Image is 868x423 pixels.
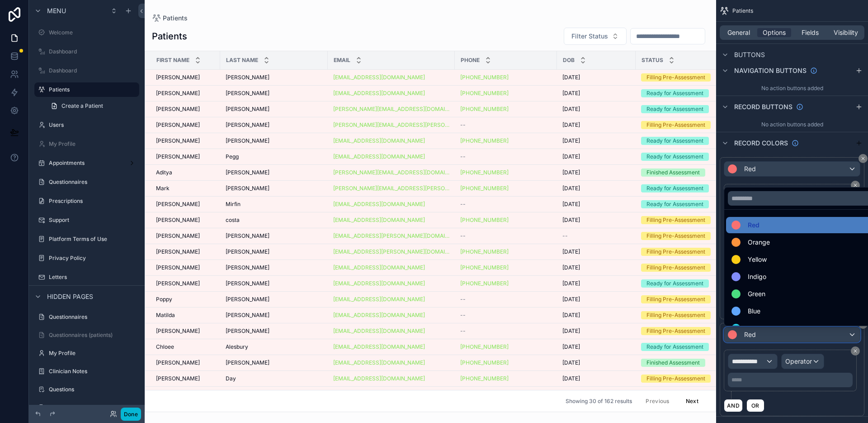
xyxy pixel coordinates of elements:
[333,375,449,382] a: [EMAIL_ADDRESS][DOMAIN_NAME]
[156,137,200,144] span: [PERSON_NAME]
[156,375,215,382] a: [PERSON_NAME]
[333,327,449,335] a: [EMAIL_ADDRESS][DOMAIN_NAME]
[646,73,705,82] div: Filling Pre-Assessment
[748,254,767,265] span: Yellow
[460,169,552,176] a: [PHONE_NUMBER]
[641,200,757,208] a: Ready for Assessment
[646,137,703,145] div: Ready for Assessment
[641,232,757,240] a: Filling Pre-Assessment
[156,296,172,303] span: Poppy
[226,169,322,176] a: [PERSON_NAME]
[333,296,425,303] a: [EMAIL_ADDRESS][DOMAIN_NAME]
[156,153,215,160] a: [PERSON_NAME]
[333,359,425,366] a: [EMAIL_ADDRESS][DOMAIN_NAME]
[562,327,580,335] span: [DATE]
[156,74,200,81] span: [PERSON_NAME]
[333,121,449,129] a: [PERSON_NAME][EMAIL_ADDRESS][PERSON_NAME][DOMAIN_NAME]
[562,121,630,129] a: [DATE]
[333,312,425,319] a: [EMAIL_ADDRESS][DOMAIN_NAME]
[562,375,630,382] a: [DATE]
[156,106,215,113] a: [PERSON_NAME]
[156,264,215,271] a: [PERSON_NAME]
[226,121,269,129] span: [PERSON_NAME]
[156,185,170,192] span: Mark
[333,343,425,351] a: [EMAIL_ADDRESS][DOMAIN_NAME]
[226,216,322,224] a: costa
[562,312,630,319] a: [DATE]
[226,137,269,144] span: [PERSON_NAME]
[333,74,425,81] a: [EMAIL_ADDRESS][DOMAIN_NAME]
[156,153,200,160] span: [PERSON_NAME]
[562,232,568,240] span: --
[460,359,509,366] a: [PHONE_NUMBER]
[226,121,322,129] a: [PERSON_NAME]
[460,201,466,208] span: --
[748,306,760,317] span: Blue
[641,359,757,367] a: Finished Assessment
[460,248,552,255] a: [PHONE_NUMBER]
[156,169,172,176] span: Aditya
[156,121,200,129] span: [PERSON_NAME]
[562,280,630,287] a: [DATE]
[333,185,449,192] a: [PERSON_NAME][EMAIL_ADDRESS][PERSON_NAME][DOMAIN_NAME]
[646,89,703,97] div: Ready for Assessment
[226,343,322,351] a: Alesbury
[333,264,425,271] a: [EMAIL_ADDRESS][DOMAIN_NAME]
[562,296,580,303] span: [DATE]
[562,169,630,176] a: [DATE]
[562,137,580,144] span: [DATE]
[156,327,200,335] span: [PERSON_NAME]
[333,375,425,382] a: [EMAIL_ADDRESS][DOMAIN_NAME]
[641,375,757,383] a: Filling Pre-Assessment
[460,137,552,144] a: [PHONE_NUMBER]
[641,248,757,256] a: Filling Pre-Assessment
[156,121,215,129] a: [PERSON_NAME]
[333,74,449,81] a: [EMAIL_ADDRESS][DOMAIN_NAME]
[460,90,509,97] a: [PHONE_NUMBER]
[460,137,509,144] a: [PHONE_NUMBER]
[156,90,215,97] a: [PERSON_NAME]
[156,74,215,81] a: [PERSON_NAME]
[460,296,552,303] a: --
[562,106,580,113] span: [DATE]
[226,169,269,176] span: [PERSON_NAME]
[226,296,269,303] span: [PERSON_NAME]
[562,185,630,192] a: [DATE]
[562,137,630,144] a: [DATE]
[333,169,449,176] a: [PERSON_NAME][EMAIL_ADDRESS][DOMAIN_NAME]
[562,216,580,224] span: [DATE]
[156,57,189,64] span: First Name
[562,216,630,224] a: [DATE]
[156,375,200,382] span: [PERSON_NAME]
[333,232,449,240] a: [EMAIL_ADDRESS][PERSON_NAME][DOMAIN_NAME]
[563,57,575,64] span: DOB
[226,74,322,81] a: [PERSON_NAME]
[333,90,425,97] a: [EMAIL_ADDRESS][DOMAIN_NAME]
[646,359,700,367] div: Finished Assessment
[641,184,757,192] a: Ready for Assessment
[646,153,703,161] div: Ready for Assessment
[460,375,509,382] a: [PHONE_NUMBER]
[163,14,188,23] span: Patients
[460,121,552,129] a: --
[460,201,552,208] a: --
[646,216,705,224] div: Filling Pre-Assessment
[226,90,322,97] a: [PERSON_NAME]
[226,248,322,255] a: [PERSON_NAME]
[226,248,269,255] span: [PERSON_NAME]
[156,359,215,366] a: [PERSON_NAME]
[460,216,509,224] a: [PHONE_NUMBER]
[156,185,215,192] a: Mark
[562,327,630,335] a: [DATE]
[562,232,630,240] a: --
[226,216,240,224] span: costa
[562,153,580,160] span: [DATE]
[562,264,630,271] a: [DATE]
[562,121,580,129] span: [DATE]
[156,216,200,224] span: [PERSON_NAME]
[156,232,200,240] span: [PERSON_NAME]
[641,73,757,82] a: Filling Pre-Assessment
[226,201,322,208] a: Mirfin
[562,359,580,366] span: [DATE]
[226,153,239,160] span: Pegg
